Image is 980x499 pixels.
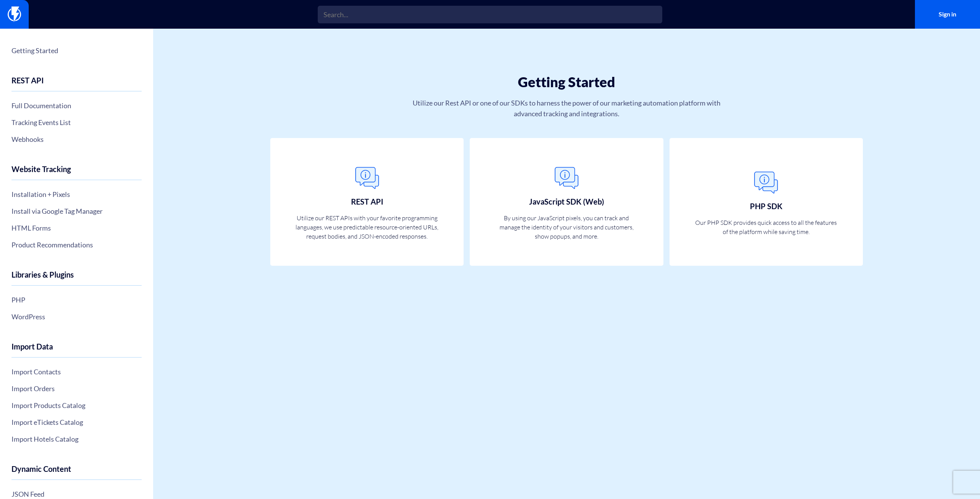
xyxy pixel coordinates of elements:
a: REST API Utilize our REST APIs with your favorite programming languages, we use predictable resou... [270,138,464,266]
a: Product Recommendations [11,238,142,251]
a: PHP SDK Our PHP SDK provides quick access to all the features of the platform while saving time. [670,138,863,266]
p: Our PHP SDK provides quick access to all the features of the platform while saving time. [694,218,838,236]
a: HTML Forms [11,221,142,234]
h4: REST API [11,76,142,91]
a: WordPress [11,310,142,323]
h4: Website Tracking [11,165,142,180]
p: Utilize our Rest API or one of our SDKs to harness the power of our marketing automation platform... [399,98,734,119]
a: Import eTickets Catalog [11,416,142,429]
h4: Libraries & Plugins [11,270,142,286]
h3: REST API [351,197,383,206]
h4: Import Data [11,342,142,358]
h3: JavaScript SDK (Web) [529,197,604,206]
a: Webhooks [11,133,142,146]
a: Import Hotels Catalog [11,432,142,445]
p: Utilize our REST APIs with your favorite programming languages, we use predictable resource-orien... [295,213,439,241]
input: Search... [318,6,662,23]
img: General.png [352,163,382,193]
a: Import Contacts [11,365,142,378]
h1: Getting Started [287,75,846,90]
a: Install via Google Tag Manager [11,205,142,218]
a: Import Orders [11,382,142,395]
a: Import Products Catalog [11,399,142,412]
img: General.png [551,163,582,193]
p: By using our JavaScript pixels, you can track and manage the identity of your visitors and custom... [495,213,638,241]
a: PHP [11,293,142,306]
h3: PHP SDK [750,202,782,210]
a: Getting Started [11,44,142,57]
h4: Dynamic Content [11,465,142,480]
a: Full Documentation [11,99,142,112]
a: Tracking Events List [11,116,142,129]
a: Installation + Pixels [11,188,142,201]
img: General.png [751,167,781,198]
a: JavaScript SDK (Web) By using our JavaScript pixels, you can track and manage the identity of you... [470,138,663,266]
